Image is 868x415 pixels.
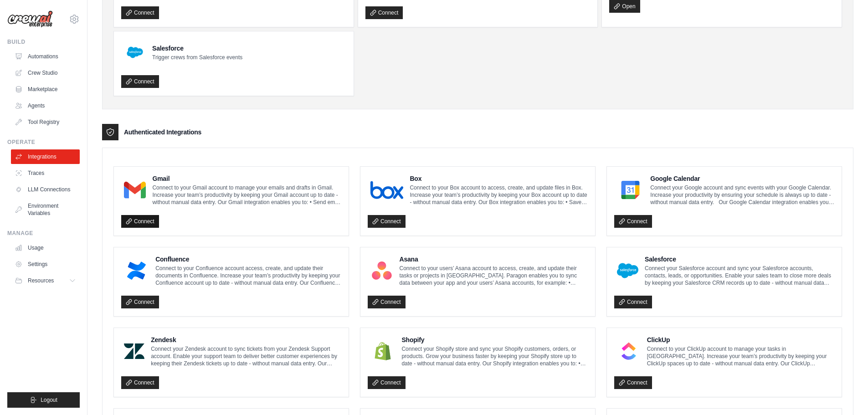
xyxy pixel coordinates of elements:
a: LLM Connections [11,182,80,197]
img: Salesforce Logo [124,41,146,63]
a: Tool Registry [11,115,80,129]
a: Integrations [11,149,80,164]
div: Build [7,38,80,46]
h4: Asana [400,255,588,264]
a: Traces [11,166,80,180]
div: Operate [7,138,80,146]
div: Widget chat [822,371,868,415]
a: Connect [121,75,159,88]
img: Shopify Logo [370,342,395,360]
span: Logout [41,396,57,404]
a: Usage [11,241,80,255]
p: Trigger crews from Salesforce events [152,54,242,61]
a: Connect [121,215,159,228]
img: Gmail Logo [124,181,146,199]
h4: Shopify [401,335,588,344]
h4: Confluence [155,255,341,264]
p: Connect your Zendesk account to sync tickets from your Zendesk Support account. Enable your suppo... [151,345,341,367]
button: Resources [11,273,80,288]
a: Connect [368,296,406,308]
button: Logout [7,392,80,408]
img: Box Logo [370,181,403,199]
a: Agents [11,98,80,113]
h4: Zendesk [151,335,341,344]
h3: Authenticated Integrations [124,128,201,137]
p: Connect to your Box account to access, create, and update files in Box. Increase your team’s prod... [410,184,588,206]
img: Logo [7,10,53,28]
a: Connect [368,215,406,228]
h4: Salesforce [645,255,834,264]
p: Connect to your ClickUp account to manage your tasks in [GEOGRAPHIC_DATA]. Increase your team’s p... [647,345,834,367]
h4: Gmail [152,174,341,183]
a: Connect [121,296,159,308]
img: Google Calendar Logo [617,181,644,199]
p: Connect to your Confluence account access, create, and update their documents in Confluence. Incr... [155,265,341,287]
h4: Salesforce [152,44,242,53]
a: Connect [614,376,652,389]
a: Settings [11,257,80,272]
a: Connect [368,376,406,389]
img: ClickUp Logo [617,342,641,360]
p: Connect your Shopify store and sync your Shopify customers, orders, or products. Grow your busine... [401,345,588,367]
h4: Google Calendar [650,174,834,183]
iframe: Chat Widget [822,371,868,415]
p: Connect to your users’ Asana account to access, create, and update their tasks or projects in [GE... [400,265,588,287]
a: Connect [121,376,159,389]
a: Connect [614,296,652,308]
a: Connect [614,215,652,228]
img: Confluence Logo [124,261,149,280]
div: Manage [7,230,80,237]
a: Environment Variables [11,199,80,220]
p: Connect to your Gmail account to manage your emails and drafts in Gmail. Increase your team’s pro... [152,184,341,206]
h4: ClickUp [647,335,834,344]
a: Crew Studio [11,66,80,80]
img: Asana Logo [370,261,393,280]
h4: Box [410,174,588,183]
a: Connect [121,6,159,19]
a: Marketplace [11,82,80,97]
img: Zendesk Logo [124,342,144,360]
img: Salesforce Logo [617,261,638,280]
p: Connect your Salesforce account and sync your Salesforce accounts, contacts, leads, or opportunit... [645,265,834,287]
a: Automations [11,49,80,64]
a: Connect [365,6,403,19]
span: Resources [28,277,54,284]
p: Connect your Google account and sync events with your Google Calendar. Increase your productivity... [650,184,834,206]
